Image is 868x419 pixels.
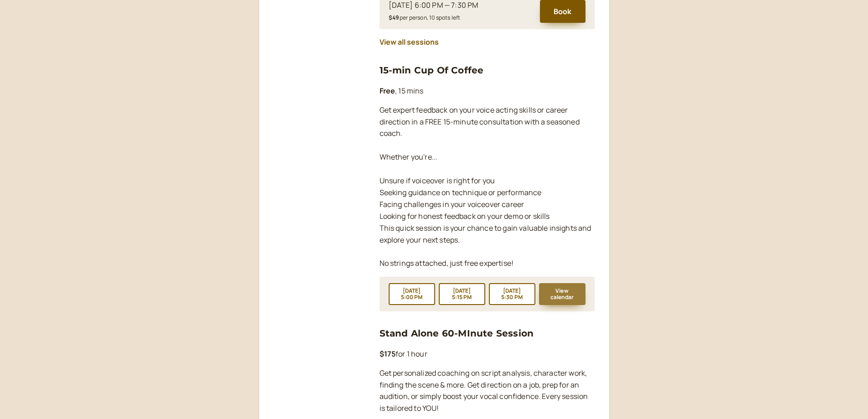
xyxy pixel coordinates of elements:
p: for 1 hour [380,348,595,360]
button: View calendar [539,283,586,305]
button: [DATE]5:30 PM [489,283,535,305]
b: $175 [380,349,396,359]
p: Get expert feedback on your voice acting skills or career direction in a FREE 15-minute consultat... [380,104,595,270]
a: 15-min Cup Of Coffee [380,65,484,76]
button: [DATE]5:15 PM [439,283,485,305]
b: Free [380,86,395,96]
small: per person, 10 spots left [389,14,461,21]
a: Stand Alone 60-MInute Session [380,328,534,339]
p: Get personalized coaching on script analysis, character work, finding the scene & more. Get direc... [380,367,595,415]
button: View all sessions [380,38,439,46]
button: [DATE]5:00 PM [389,283,435,305]
b: $49 [389,14,399,21]
p: , 15 mins [380,85,595,97]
